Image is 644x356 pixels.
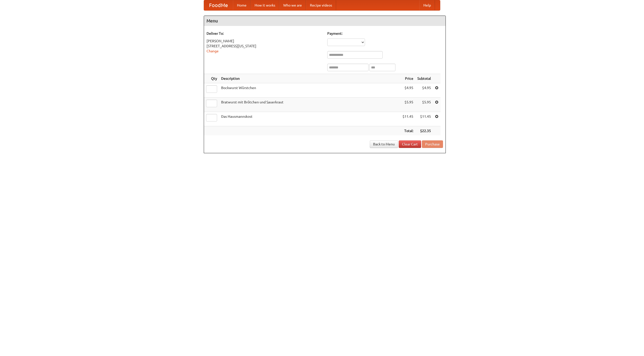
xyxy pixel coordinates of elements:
[415,112,433,126] td: $11.45
[204,74,219,83] th: Qty
[400,112,415,126] td: $11.45
[399,140,421,148] a: Clear Cart
[251,0,279,10] a: How it works
[207,31,322,36] h5: Deliver To:
[327,31,443,36] h5: Payment:
[415,126,433,136] th: $22.35
[219,112,400,126] td: Das Hausmannskost
[419,0,435,10] a: Help
[207,44,322,49] div: [STREET_ADDRESS][US_STATE]
[233,0,251,10] a: Home
[204,0,233,10] a: FoodMe
[279,0,306,10] a: Who we are
[306,0,336,10] a: Recipe videos
[207,38,322,44] div: [PERSON_NAME]
[370,140,398,148] a: Back to Menu
[415,83,433,98] td: $4.95
[400,98,415,112] td: $5.95
[219,98,400,112] td: Bratwurst mit Brötchen und Sauerkraut
[415,98,433,112] td: $5.95
[204,16,446,26] h4: Menu
[219,74,400,83] th: Description
[400,74,415,83] th: Price
[415,74,433,83] th: Subtotal
[400,126,415,136] th: Total:
[219,83,400,98] td: Bockwurst Würstchen
[422,140,443,148] button: Purchase
[400,83,415,98] td: $4.95
[207,49,219,53] a: Change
